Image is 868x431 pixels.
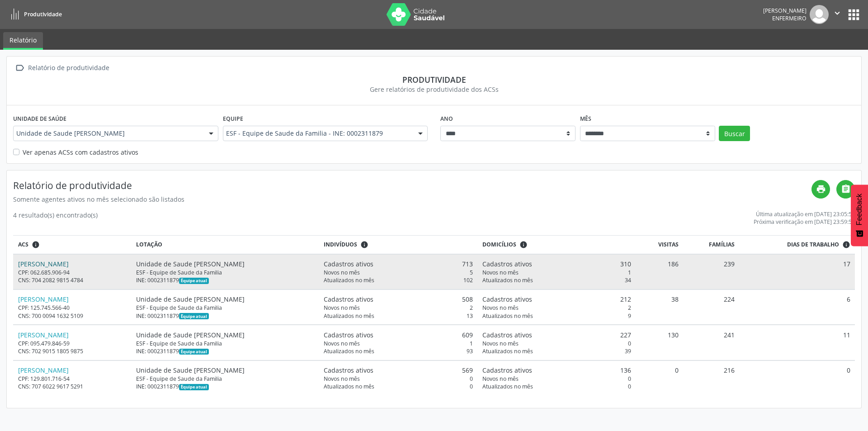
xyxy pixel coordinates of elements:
[324,304,473,312] div: 2
[324,347,374,355] span: Atualizados no mês
[136,294,314,304] div: Unidade de Saude [PERSON_NAME]
[636,325,684,360] td: 130
[482,269,519,276] span: Novos no mês
[324,259,373,269] span: Cadastros ativos
[636,360,684,395] td: 0
[482,340,519,347] span: Novos no mês
[482,347,632,355] div: 39
[842,241,850,249] i: Dias em que o(a) ACS fez pelo menos uma visita, ou ficha de cadastro individual ou cadastro domic...
[223,112,243,126] label: Equipe
[324,276,473,284] div: 102
[13,62,111,75] a:  Relatório de produtividade
[179,278,208,284] span: Esta é a equipe atual deste Agente
[136,304,314,312] div: ESF - Equipe de Saude da Familia
[482,375,519,383] span: Novos no mês
[136,340,314,347] div: ESF - Equipe de Saude da Familia
[324,269,360,276] span: Novos no mês
[855,194,863,225] span: Feedback
[136,259,314,269] div: Unidade de Saude [PERSON_NAME]
[482,365,632,375] div: 136
[482,259,532,269] span: Cadastros ativos
[482,383,533,390] span: Atualizados no mês
[18,366,69,374] a: [PERSON_NAME]
[482,365,532,375] span: Cadastros ativos
[324,312,473,320] div: 13
[739,254,855,289] td: 17
[18,304,127,312] div: CPF: 125.745.566-40
[636,289,684,325] td: 38
[324,330,473,340] div: 609
[482,383,632,390] div: 0
[841,184,851,194] i: 
[440,112,453,126] label: Ano
[636,254,684,289] td: 186
[136,375,314,383] div: ESF - Equipe de Saude da Familia
[18,276,127,284] div: CNS: 704 2082 9815 4784
[16,129,200,138] span: Unidade de Saude [PERSON_NAME]
[18,260,69,268] a: [PERSON_NAME]
[3,32,43,50] a: Relatório
[772,14,807,22] span: Enfermeiro
[324,383,473,390] div: 0
[754,210,855,218] div: Última atualização em [DATE] 23:05:52
[482,259,632,269] div: 310
[482,276,533,284] span: Atualizados no mês
[684,254,740,289] td: 239
[18,269,127,276] div: CPF: 062.685.906-94
[324,340,473,347] div: 1
[482,241,516,249] span: Domicílios
[832,8,842,18] i: 
[684,236,740,254] th: Famílias
[739,325,855,360] td: 11
[13,112,66,126] label: Unidade de saúde
[18,241,28,249] span: ACS
[324,347,473,355] div: 93
[636,236,684,254] th: Visitas
[18,312,127,320] div: CNS: 700 0094 1632 5109
[482,330,532,340] span: Cadastros ativos
[26,62,111,75] div: Relatório de produtividade
[324,375,360,383] span: Novos no mês
[739,360,855,395] td: 0
[739,289,855,325] td: 6
[18,383,127,390] div: CNS: 707 6022 9617 5291
[829,5,846,24] button: 
[811,180,830,199] a: print
[360,241,368,249] i: <div class="text-left"> <div> <strong>Cadastros ativos:</strong> Cadastros que estão vinculados a...
[482,294,632,304] div: 212
[324,340,360,347] span: Novos no mês
[13,85,855,94] div: Gere relatórios de produtividade dos ACSs
[136,276,314,284] div: INE: 0002311879
[846,7,862,23] button: apps
[324,383,374,390] span: Atualizados no mês
[324,241,357,249] span: Indivíduos
[482,347,533,355] span: Atualizados no mês
[18,375,127,383] div: CPF: 129.801.716-54
[18,340,127,347] div: CPF: 095.479.846-59
[684,360,740,395] td: 216
[482,269,632,276] div: 1
[179,384,208,390] span: Esta é a equipe atual deste Agente
[482,340,632,347] div: 0
[482,304,632,312] div: 2
[324,294,373,304] span: Cadastros ativos
[226,129,410,138] span: ESF - Equipe de Saude da Familia - INE: 0002311879
[324,365,373,375] span: Cadastros ativos
[754,218,855,226] div: Próxima verificação em [DATE] 23:59:59
[136,269,314,276] div: ESF - Equipe de Saude da Familia
[836,180,855,199] a: 
[6,7,62,22] a: Produtividade
[816,184,826,194] i: print
[136,383,314,390] div: INE: 0002311879
[136,330,314,340] div: Unidade de Saude [PERSON_NAME]
[132,236,319,254] th: Lotação
[324,330,373,340] span: Cadastros ativos
[18,331,69,339] a: [PERSON_NAME]
[18,347,127,355] div: CNS: 702 9015 1805 9875
[810,5,829,24] img: img
[324,375,473,383] div: 0
[136,365,314,375] div: Unidade de Saude [PERSON_NAME]
[13,62,26,75] i: 
[324,312,374,320] span: Atualizados no mês
[482,312,533,320] span: Atualizados no mês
